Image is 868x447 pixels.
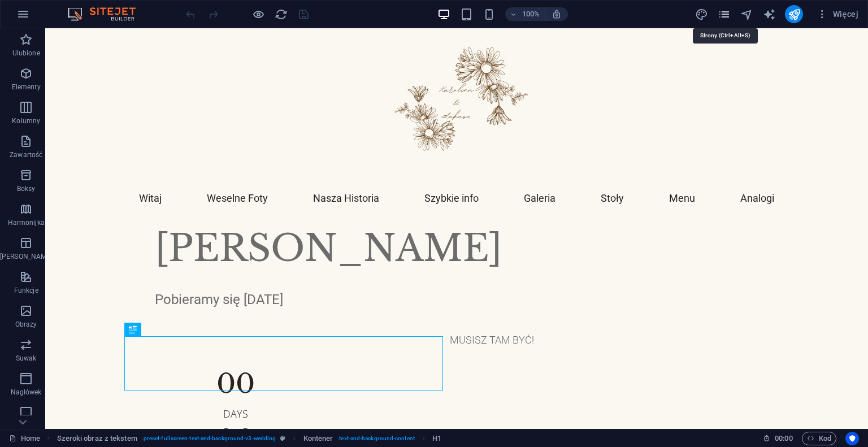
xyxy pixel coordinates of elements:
button: design [695,7,708,21]
span: Więcej [817,8,858,20]
button: 100% [505,7,545,21]
span: : [783,434,784,442]
button: Kod [802,432,836,445]
p: Nagłówek [11,388,42,397]
img: Editor Logo [65,7,150,21]
span: Kliknij, aby zaznaczyć. Kliknij dwukrotnie, aby edytować [303,432,333,445]
p: Obrazy [15,320,37,329]
i: Projekt (Ctrl+Alt+Y) [695,8,708,21]
button: Więcej [812,5,863,23]
p: Boksy [17,184,36,193]
button: Usercentrics [845,432,859,445]
i: Przeładuj stronę [275,8,288,21]
h6: 100% [522,7,540,21]
button: pages [717,7,731,21]
button: navigator [740,7,753,21]
i: Ten element jest konfigurowalnym ustawieniem wstępnym [280,435,285,441]
p: Suwak [16,354,37,363]
nav: breadcrumb [57,432,442,445]
p: Zawartość [10,150,42,159]
span: Kod [807,432,831,445]
i: Nawigator [740,8,753,21]
button: reload [274,7,288,21]
p: Ulubione [12,49,40,58]
span: Kliknij, aby zaznaczyć. Kliknij dwukrotnie, aby edytować [57,432,137,445]
p: Kolumny [12,116,40,125]
span: 00 00 [775,432,792,445]
h6: Czas sesji [763,432,793,445]
p: Elementy [12,83,41,92]
span: . text-and-background-content [337,432,415,445]
span: . preset-fullscreen-text-and-background-v3-wedding [142,432,276,445]
button: Kliknij tutaj, aby wyjść z trybu podglądu i kontynuować edycję [251,7,265,21]
span: Kliknij, aby zaznaczyć. Kliknij dwukrotnie, aby edytować [432,432,441,445]
a: Kliknij, aby anulować zaznaczenie. Kliknij dwukrotnie, aby otworzyć Strony [9,432,40,445]
button: text_generator [762,7,776,21]
p: Harmonijka [8,218,45,227]
button: publish [785,5,803,23]
i: Po zmianie rozmiaru automatycznie dostosowuje poziom powiększenia do wybranego urządzenia. [552,9,562,19]
p: Funkcje [14,286,38,295]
